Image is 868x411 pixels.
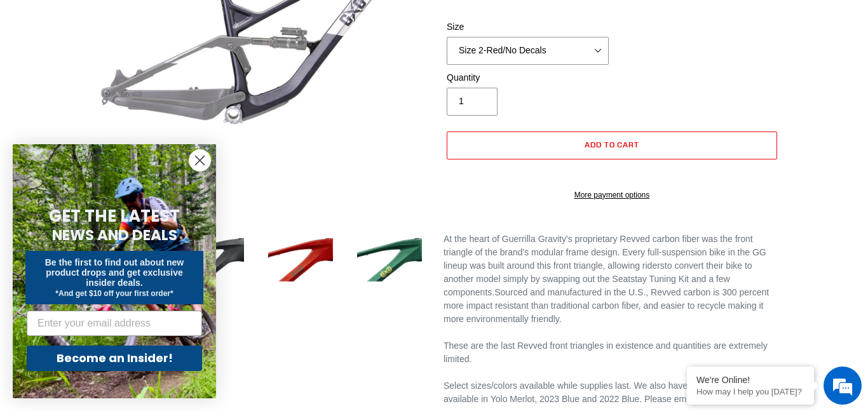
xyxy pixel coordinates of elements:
button: Close dialog [189,149,211,172]
div: Sourced and manufactured in the U.S., Revved carbon is 300 percent more impact resistant than tra... [444,232,780,326]
p: How may I help you today? [696,387,804,396]
img: Load image into Gallery viewer, Guerrilla Gravity Revved Modular Front Triangle [266,225,336,295]
button: Add to cart [447,131,777,159]
div: These are the last Revved front triangles in existence and quantities are extremely limited. [444,339,780,366]
span: *And get $10 off your first order* [55,289,173,298]
div: We're Online! [696,375,804,385]
label: Size [447,20,609,34]
span: Add to cart [585,140,640,149]
label: Quantity [447,71,609,84]
span: NEWS AND DEALS [52,225,177,245]
span: At the heart of Guerrilla Gravity's proprietary Revved carbon fiber was the front triangle of the... [444,234,766,271]
button: Become an Insider! [27,346,202,371]
span: GET THE LATEST [49,205,180,227]
input: Enter your email address [27,311,202,336]
div: Select sizes/colors available while supplies last. We also have limited quantities available in Y... [444,379,780,406]
a: More payment options [447,189,777,201]
img: Load image into Gallery viewer, Guerrilla Gravity Revved Modular Front Triangle [355,225,424,295]
span: Be the first to find out about new product drops and get exclusive insider deals. [45,257,184,288]
span: to convert their bike to another model simply by swapping out the Seatstay Tuning Kit and a few c... [444,260,752,297]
